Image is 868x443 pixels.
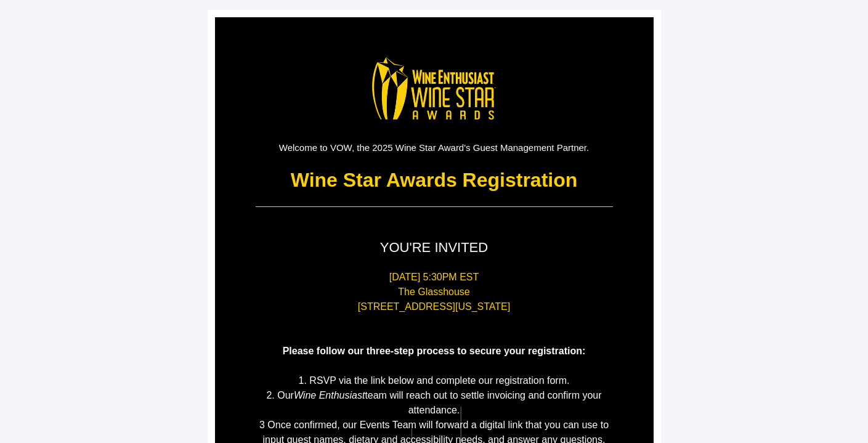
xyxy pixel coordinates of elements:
[256,299,613,314] p: [STREET_ADDRESS][US_STATE]
[283,346,586,356] span: Please follow our three-step process to secure your registration:
[294,390,365,400] em: Wine Enthusiast
[299,375,570,386] span: 1. RSVP via the link below and complete our registration form.
[256,141,613,154] p: Welcome to VOW, the 2025 Wine Star Award's Guest Management Partner.
[256,285,613,299] p: The Glasshouse
[256,238,613,258] p: YOU'RE INVITED
[291,169,578,191] strong: Wine Star Awards Registration
[256,206,613,207] table: divider
[256,270,613,285] p: [DATE] 5:30PM EST
[266,390,601,415] span: 2. Our team will reach out to settle invoicing and confirm your attendance.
